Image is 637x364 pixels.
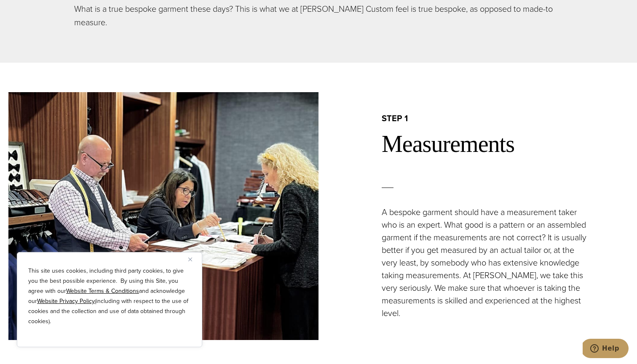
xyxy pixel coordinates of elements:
h2: Measurements [382,130,629,158]
p: What is a true bespoke garment these days? This is what we at [PERSON_NAME] Custom feel is true b... [74,2,563,29]
img: Three Alan David employees discussing a set of client measurements [8,92,318,340]
p: This site uses cookies, including third party cookies, to give you the best possible experience. ... [28,266,191,327]
button: Close [188,254,198,264]
iframe: Opens a widget where you can chat to one of our agents [583,339,629,360]
a: Website Terms & Conditions [66,287,139,295]
p: A bespoke garment should have a measurement taker who is an expert. What good is a pattern or an ... [382,206,591,319]
h2: step 1 [382,113,629,124]
a: Website Privacy Policy [37,297,95,306]
img: Close [188,258,192,261]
